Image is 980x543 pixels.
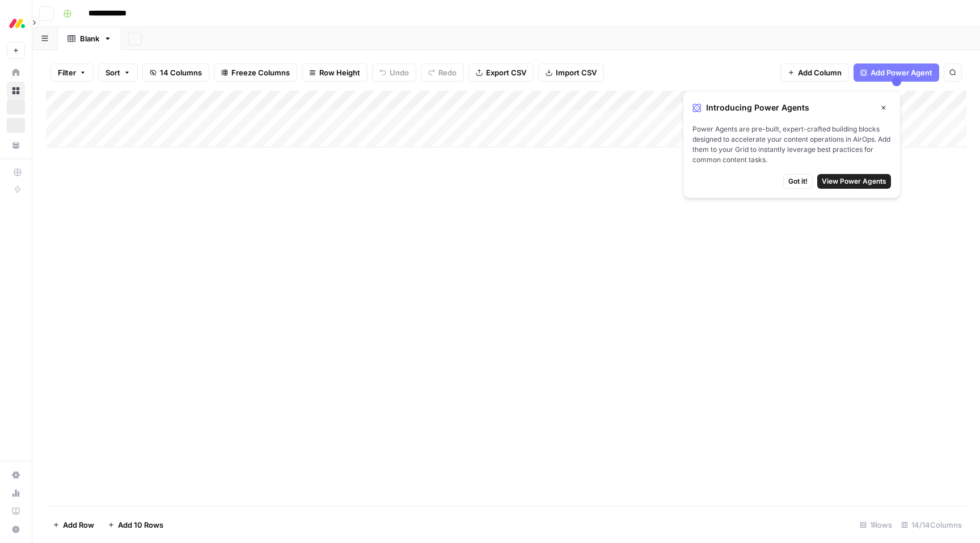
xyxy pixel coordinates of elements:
button: Got it! [783,174,813,189]
button: Row Height [302,63,367,82]
button: Redo [421,63,464,82]
button: 14 Columns [142,63,209,82]
span: Freeze Columns [231,67,290,78]
button: Import CSV [538,63,604,82]
span: Add Row [63,519,94,531]
span: Filter [58,67,76,78]
button: Export CSV [468,63,534,82]
button: Workspace: Monday.com [7,9,25,37]
span: Export CSV [486,67,526,78]
button: Sort [98,63,138,82]
span: Power Agents are pre-built, expert-crafted building blocks designed to accelerate your content op... [692,124,891,165]
button: Add 10 Rows [101,516,170,534]
span: View Power Agents [822,176,886,186]
a: Learning Hub [7,502,25,520]
div: Blank [80,33,99,44]
span: Add Power Agent [871,67,932,78]
a: Your Data [7,136,25,154]
span: 14 Columns [160,67,202,78]
span: Redo [438,67,457,78]
button: Add Power Agent [854,63,939,82]
button: Add Row [46,516,101,534]
button: View Power Agents [817,174,891,189]
a: Settings [7,466,25,484]
img: Monday.com Logo [7,13,27,33]
a: Usage [7,484,25,502]
span: Row Height [319,67,360,78]
span: Got it! [788,176,808,186]
span: Import CSV [556,67,597,78]
a: Browse [7,82,25,100]
span: Add 10 Rows [118,519,163,531]
a: Home [7,63,25,82]
a: Blank [58,27,121,50]
div: Introducing Power Agents [692,100,891,115]
span: Sort [105,67,120,78]
div: 14/14 Columns [897,516,966,534]
span: Undo [390,67,409,78]
div: 1 Rows [855,516,897,534]
button: Freeze Columns [214,63,297,82]
button: Filter [50,63,94,82]
button: Help + Support [7,520,25,538]
span: Add Column [798,67,842,78]
button: Add Column [780,63,849,82]
button: Undo [372,63,416,82]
